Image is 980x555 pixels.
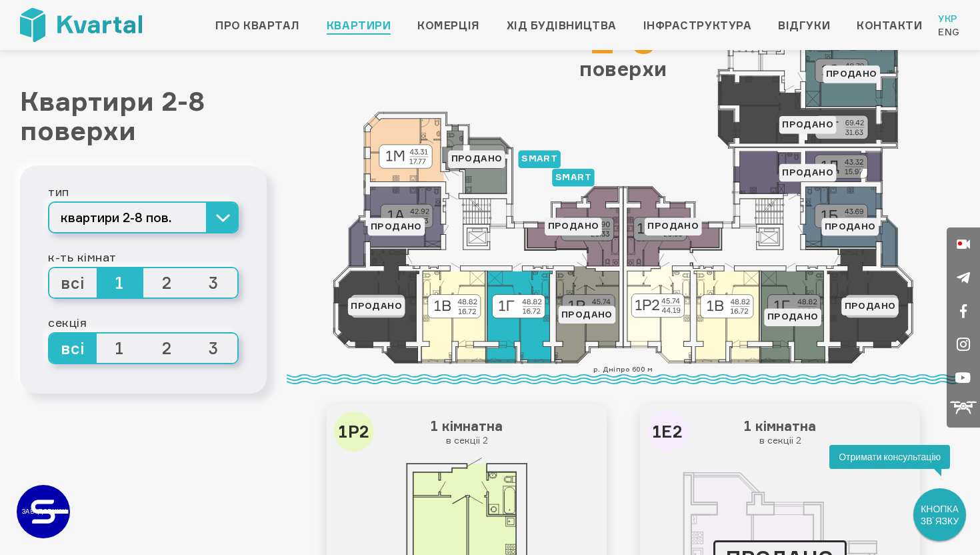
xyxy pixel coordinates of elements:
span: 3 [191,268,238,298]
img: Kvartal [20,8,142,42]
a: Хід будівництва [507,17,617,33]
a: Eng [938,25,960,39]
a: Про квартал [215,17,300,33]
div: р. Дніпро 600 м [287,364,960,384]
a: Укр [938,12,960,25]
small: в секціі 2 [341,434,593,446]
a: Комерція [417,17,479,33]
a: Квартири [327,17,391,33]
a: Відгуки [778,17,830,33]
small: в секціі 2 [654,434,906,446]
h1: Квартири 2-8 поверхи [20,87,267,145]
span: 1 [97,268,144,298]
a: ЗАБУДОВНИК [17,485,70,538]
span: 2 [143,268,191,298]
div: КНОПКА ЗВ`ЯЗКУ [915,490,965,540]
div: 1Е2 [647,412,687,452]
a: Інфраструктура [643,17,752,33]
div: поверхи [579,19,667,79]
span: всі [49,334,97,363]
h3: 1 кімнатна [337,415,596,450]
a: Контакти [857,17,922,33]
h3: 1 кімнатна [651,415,909,450]
text: ЗАБУДОВНИК [34,508,52,516]
span: всі [49,268,97,298]
div: тип [48,181,239,201]
div: секція [48,312,239,332]
div: к-ть кімнат [48,247,239,267]
span: 2 [143,334,191,363]
span: 3 [191,334,238,363]
button: квартири 2-8 пов. [48,201,239,233]
span: 1 [97,334,144,363]
div: 1Р2 [334,412,374,452]
div: Отримати консультацію [829,445,950,469]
